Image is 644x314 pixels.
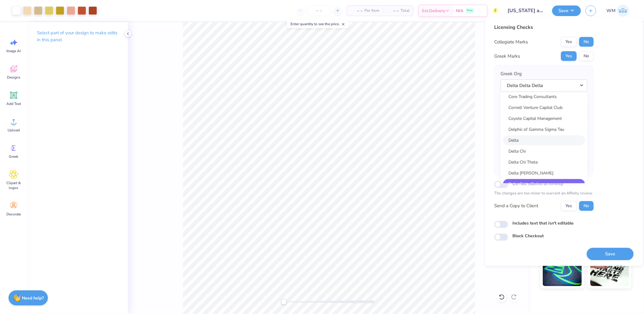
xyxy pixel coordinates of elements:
[503,168,585,178] a: Delta [PERSON_NAME]
[561,201,577,211] button: Yes
[494,202,538,209] div: Send a Copy to Client
[512,220,574,226] label: Includes text that isn't editable
[456,8,463,14] span: N/A
[364,8,379,14] span: Per Item
[579,37,594,47] button: No
[4,181,24,190] span: Clipart & logos
[587,248,634,260] button: Save
[579,201,594,211] button: No
[387,8,399,14] span: – –
[512,233,544,239] label: Block Checkout
[604,5,632,17] a: WM
[22,295,44,301] strong: Need help?
[422,8,445,14] span: Est. Delivery
[503,124,585,134] a: Delphic of Gamma Sigma Tau
[494,24,594,31] div: Licensing Checks
[7,49,21,53] span: Image AI
[590,256,629,286] img: Water based Ink
[503,5,548,17] input: Untitled Design
[561,37,577,47] button: Yes
[606,7,615,14] span: WM
[503,146,585,156] a: Delta Chi
[6,212,21,217] span: Decorate
[494,53,520,60] div: Greek Marks
[503,92,585,102] a: Core Trading Consultants
[307,5,331,16] input: – –
[9,154,18,159] span: Greek
[561,51,577,61] button: Yes
[503,135,585,145] a: Delta
[7,75,20,80] span: Designs
[494,191,594,197] p: The changes are too minor to warrant an Affinity review.
[579,51,594,61] button: No
[503,157,585,167] a: Delta Chi Theta
[6,101,21,106] span: Add Text
[501,92,587,183] div: Delta Delta Delta
[617,5,629,17] img: Wilfredo Manabat
[494,39,528,46] div: Collegiate Marks
[503,179,585,189] a: Delta Delta Delta
[401,8,410,14] span: Total
[501,79,587,92] button: Delta Delta Delta
[467,8,473,13] span: Free
[503,103,585,113] a: Cornell Venture Capital Club
[503,113,585,123] a: Coyote Capital Management
[552,5,581,16] button: Save
[37,29,118,43] p: Select part of your design to make edits in this panel
[287,20,349,28] div: Enter quantity to see the price.
[351,8,363,14] span: – –
[512,180,563,187] label: Do Not Submit to Affinity
[501,70,522,77] label: Greek Org
[8,128,20,133] span: Upload
[543,256,582,286] img: Glow in the Dark Ink
[281,299,287,305] div: Accessibility label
